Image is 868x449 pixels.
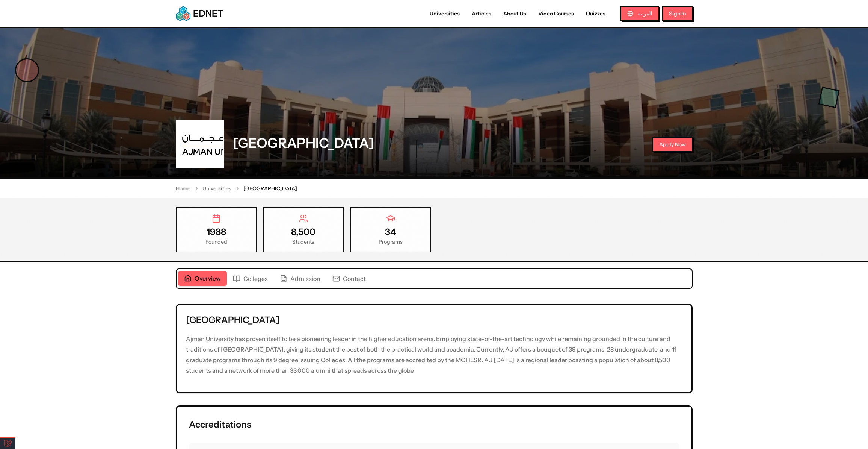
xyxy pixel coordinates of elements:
div: Students [270,238,337,246]
p: Ajman University has proven itself to be a pioneering leader in the higher education arena. Emplo... [186,334,682,376]
button: Sign In [662,6,693,21]
span: [GEOGRAPHIC_DATA] [243,185,297,192]
span: Colleges [243,274,268,283]
h2: Accreditations [189,419,251,431]
span: Admission [290,274,320,283]
a: Home [176,185,190,192]
a: EDNETEDNET [176,6,223,21]
span: Contact [343,274,366,283]
img: EDNET [176,6,191,21]
img: Ajman University logo [177,121,223,167]
button: Apply Now [652,137,693,152]
a: Universities [424,10,466,18]
button: العربية [620,6,659,21]
a: Video Courses [532,10,580,18]
h2: [GEOGRAPHIC_DATA] [186,314,682,326]
span: EDNET [193,8,223,20]
div: 34 [357,226,424,238]
h1: [GEOGRAPHIC_DATA] [233,135,374,150]
div: 8,500 [270,226,337,238]
a: About Us [497,10,532,18]
div: Programs [357,238,424,246]
a: Articles [466,10,497,18]
span: Overview [195,274,221,283]
div: Founded [183,238,250,246]
a: Quizzes [580,10,611,18]
div: 1988 [183,226,250,238]
a: Universities [202,185,231,192]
